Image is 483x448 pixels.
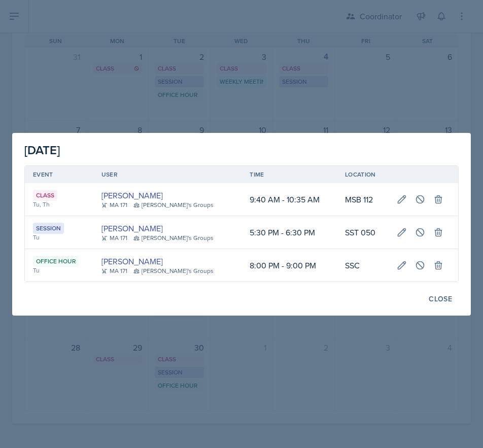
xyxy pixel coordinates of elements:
div: MA 171 [101,266,127,275]
th: Location [337,166,389,183]
div: MA 171 [101,200,127,210]
div: [PERSON_NAME]'s Groups [133,233,214,243]
div: [PERSON_NAME]'s Groups [133,266,214,275]
div: Tu [33,233,85,242]
div: Tu [33,266,85,275]
div: Class [33,190,57,201]
a: [PERSON_NAME] [101,222,163,234]
td: 5:30 PM - 6:30 PM [241,216,337,249]
div: Office Hour [33,256,79,267]
td: MSB 112 [337,183,389,216]
div: [PERSON_NAME]'s Groups [133,200,214,210]
td: SST 050 [337,216,389,249]
button: Close [422,290,459,307]
th: Time [241,166,337,183]
th: Event [25,166,93,183]
td: 8:00 PM - 9:00 PM [241,249,337,282]
td: SSC [337,249,389,282]
div: Close [429,295,452,303]
a: [PERSON_NAME] [101,255,163,267]
div: MA 171 [101,233,127,243]
a: [PERSON_NAME] [101,189,163,201]
div: [DATE] [24,141,459,159]
td: 9:40 AM - 10:35 AM [241,183,337,216]
th: User [93,166,242,183]
div: Tu, Th [33,200,85,209]
div: Session [33,223,64,234]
